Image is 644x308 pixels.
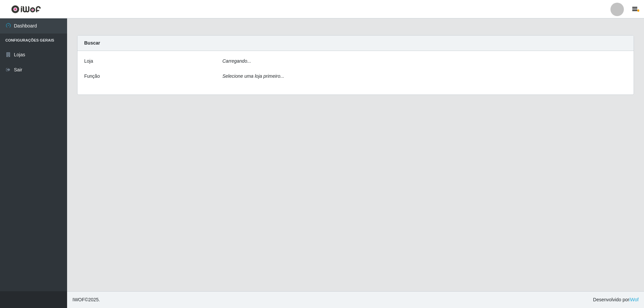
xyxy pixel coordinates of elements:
i: Carregando... [222,58,251,64]
span: IWOF [72,297,85,302]
img: CoreUI Logo [11,5,41,13]
strong: Buscar [84,40,100,46]
a: iWof [629,297,639,302]
label: Loja [84,58,93,65]
i: Selecione uma loja primeiro... [222,73,284,79]
span: Desenvolvido por [593,296,639,303]
span: © 2025 . [72,296,100,303]
label: Função [84,73,100,80]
